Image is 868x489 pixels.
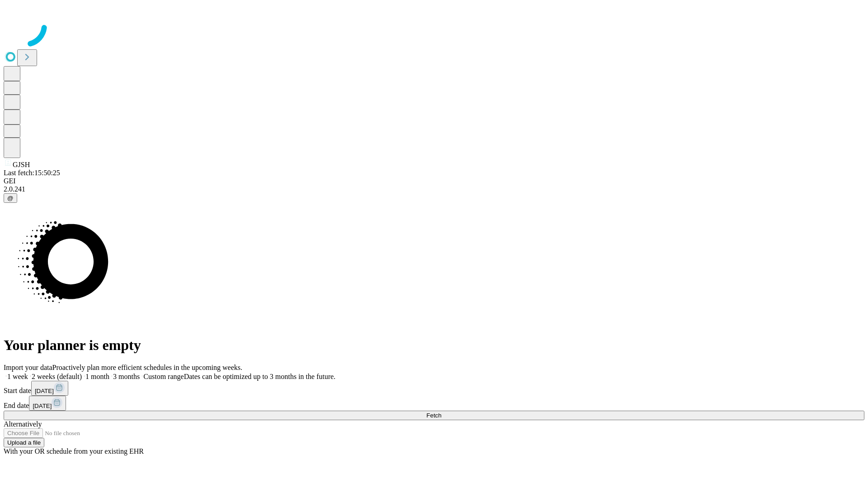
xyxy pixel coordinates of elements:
[85,373,109,380] span: 1 month
[4,185,864,193] div: 2.0.241
[113,373,140,380] span: 3 months
[4,337,864,354] h1: Your planner is empty
[7,195,14,201] span: @
[4,193,17,203] button: @
[4,420,42,428] span: Alternatively
[4,169,60,177] span: Last fetch: 15:50:25
[31,381,68,396] button: [DATE]
[4,447,144,455] span: With your OR schedule from your existing EHR
[184,373,335,380] span: Dates can be optimized up to 3 months in the future.
[52,364,242,371] span: Proactively plan more efficient schedules in the upcoming weeks.
[35,388,54,394] span: [DATE]
[4,364,52,371] span: Import your data
[4,177,864,185] div: GEI
[426,412,441,419] span: Fetch
[32,373,82,380] span: 2 weeks (default)
[7,373,28,380] span: 1 week
[33,403,52,409] span: [DATE]
[4,438,44,447] button: Upload a file
[13,161,30,168] span: GJSH
[4,381,864,396] div: Start date
[143,373,184,380] span: Custom range
[29,396,66,411] button: [DATE]
[4,411,864,420] button: Fetch
[4,396,864,411] div: End date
